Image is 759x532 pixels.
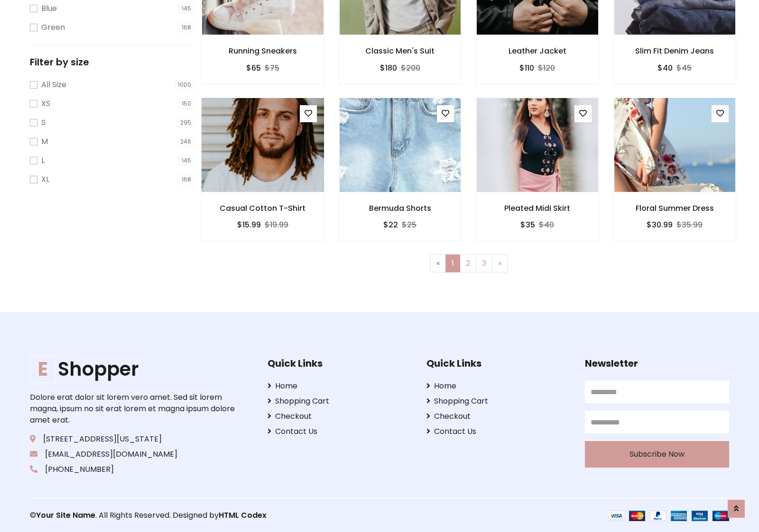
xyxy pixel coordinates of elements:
[30,358,238,380] a: EShopper
[445,254,460,272] a: 1
[520,220,535,229] h6: $35
[268,426,412,437] a: Contact Us
[339,204,462,213] h6: Bermuda Shorts
[614,46,736,55] h6: Slim Fit Denim Jeans
[36,510,95,521] a: Your Site Name
[268,380,412,392] a: Home
[30,433,238,445] p: [STREET_ADDRESS][US_STATE]
[246,63,261,72] h6: $65
[426,380,571,392] a: Home
[177,118,194,127] span: 295
[179,156,194,165] span: 145
[175,80,194,90] span: 1000
[268,411,412,422] a: Checkout
[476,254,492,272] a: 3
[657,63,673,72] h6: $40
[41,22,65,33] label: Green
[492,254,508,272] a: Next
[30,355,56,383] span: E
[426,426,571,437] a: Contact Us
[179,175,194,184] span: 168
[426,411,571,422] a: Checkout
[647,220,673,229] h6: $30.99
[380,63,397,72] h6: $180
[202,46,324,55] h6: Running Sneakers
[426,396,571,407] a: Shopping Cart
[30,358,238,380] h1: Shopper
[476,46,599,55] h6: Leather Jacket
[676,63,692,73] del: $45
[30,449,238,460] p: [EMAIL_ADDRESS][DOMAIN_NAME]
[265,219,288,230] del: $19.99
[30,510,379,521] p: © . All Rights Reserved. Designed by
[41,155,45,166] label: L
[41,174,49,185] label: XL
[268,358,412,369] h5: Quick Links
[30,464,238,475] p: [PHONE_NUMBER]
[179,23,194,32] span: 168
[41,117,46,128] label: S
[498,258,501,269] span: »
[383,220,398,229] h6: $22
[179,4,194,13] span: 145
[460,254,476,272] a: 2
[41,79,66,90] label: All Size
[179,99,194,108] span: 150
[476,204,599,213] h6: Pleated Midi Skirt
[202,204,324,213] h6: Casual Cotton T-Shirt
[585,358,729,369] h5: Newsletter
[30,392,238,426] p: Dolore erat dolor sit lorem vero amet. Sed sit lorem magna, ipsum no sit erat lorem et magna ipsu...
[519,63,534,72] h6: $110
[177,137,194,146] span: 246
[41,98,50,109] label: XS
[426,358,571,369] h5: Quick Links
[208,254,729,272] nav: Page navigation
[539,219,554,230] del: $40
[41,136,48,147] label: M
[219,510,267,521] a: HTML Codex
[614,204,736,213] h6: Floral Summer Dress
[676,219,703,230] del: $35.99
[265,63,279,73] del: $75
[339,46,462,55] h6: Classic Men's Suit
[30,56,194,68] h5: Filter by size
[401,63,420,73] del: $200
[585,441,729,468] button: Subscribe Now
[538,63,555,73] del: $120
[237,220,261,229] h6: $15.99
[402,219,417,230] del: $25
[41,3,57,14] label: Blue
[268,396,412,407] a: Shopping Cart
